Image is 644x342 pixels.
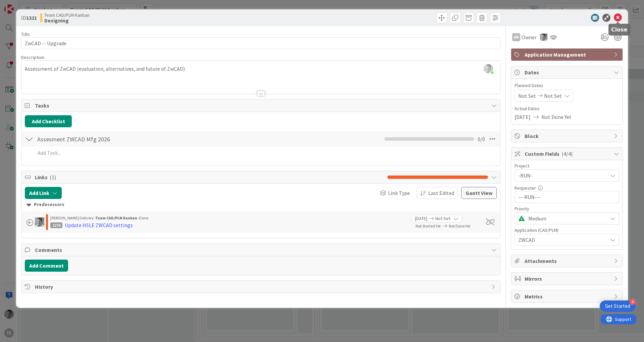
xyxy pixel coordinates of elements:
p: Assessment of ZwCAD (evaluation, alternatives, and future of ZwCAD) [25,65,497,73]
span: Link Type [388,189,410,197]
span: Description [21,54,44,60]
span: Comments [35,246,488,254]
span: Tasks [35,101,488,110]
img: AV [35,217,44,227]
div: Project [515,163,619,168]
span: Done [139,215,148,220]
span: ID [21,14,37,22]
div: Get Started [605,303,630,310]
span: Actual Dates [515,105,619,112]
label: Requester [515,185,536,191]
button: Gantt View [461,187,497,199]
span: Mirrors [525,275,610,283]
img: AV [540,33,547,41]
b: 1321 [26,14,37,21]
span: Dates [525,68,610,76]
button: Add Link [25,187,62,199]
span: Metrics [525,292,610,300]
input: Add Checklist... [35,133,186,145]
button: Last Edited [417,187,458,199]
span: ( 4/4 ) [561,150,573,157]
span: [DATE] [415,215,427,222]
div: 4 [630,299,636,305]
span: Block [525,132,610,140]
span: Last Edited [428,189,454,197]
span: [DATE] [515,113,531,121]
button: Add Checklist [25,115,72,127]
span: Not Set [518,92,536,100]
label: Title [21,31,30,37]
span: Support [14,1,31,9]
span: Not Done Yet [541,113,572,121]
span: Not Started Yet [416,223,441,228]
span: History [35,283,488,291]
img: eHto1d5yxZUAdBhTkEaDnBHPkC4Sujpo.JPG [484,64,493,73]
span: Not Set [435,215,450,222]
span: Medium [528,214,604,223]
input: type card name here... [21,37,500,49]
span: Not Set [544,92,562,100]
div: Update HSLE ZWCAD settings [65,221,133,229]
h5: Close [611,26,628,33]
b: Team CAD/PLM Kanban › [95,215,139,220]
span: Application Management [525,51,610,59]
div: Application (CAD/PLM) [515,228,619,232]
div: Predecessors [26,201,495,208]
span: ( 1 ) [50,174,56,181]
span: Planned Dates [515,82,619,89]
span: Links [35,173,384,181]
b: Designing [44,18,90,23]
button: Add Comment [25,260,68,272]
span: -RUN- [518,171,604,180]
span: [PERSON_NAME] Delivery › [50,215,95,220]
span: 0 / 0 [478,135,485,143]
span: Owner [522,33,537,41]
div: Open Get Started checklist, remaining modules: 4 [600,300,636,312]
div: AR [512,33,520,41]
span: Team CAD/PLM Kanban [44,12,90,18]
span: Custom Fields [525,150,610,158]
div: 1276 [50,222,62,228]
span: ZWCAD [518,236,607,244]
span: Attachments [525,257,610,265]
span: Not Done Yet [449,223,470,228]
div: Priority [515,206,619,211]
